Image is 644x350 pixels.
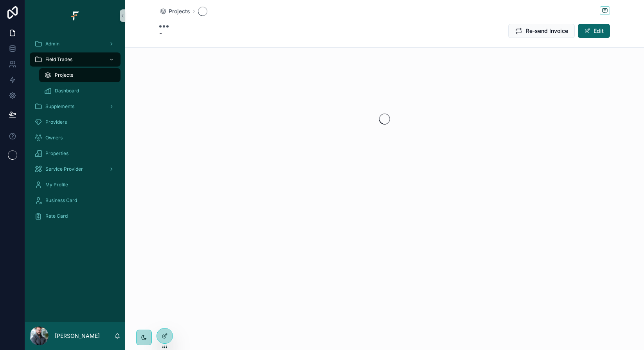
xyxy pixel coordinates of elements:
span: Re-send Invoice [526,27,568,35]
span: Rate Card [45,213,68,219]
span: Providers [45,119,67,125]
a: Projects [159,7,190,15]
a: Supplements [30,99,121,114]
a: Providers [30,115,121,129]
img: App logo [69,9,81,22]
a: Admin [30,37,121,51]
span: Service Provider [45,166,83,172]
span: My Profile [45,182,68,188]
span: Properties [45,150,68,157]
span: Dashboard [55,88,79,94]
a: My Profile [30,178,121,192]
a: Properties [30,146,121,161]
a: Projects [39,68,121,82]
a: Service Provider [30,162,121,176]
a: Field Trades [30,52,121,67]
span: Admin [45,41,59,47]
p: [PERSON_NAME] [55,332,100,340]
a: Business Card [30,193,121,207]
a: Dashboard [39,84,121,98]
a: Rate Card [30,209,121,223]
span: Projects [169,7,190,15]
span: Supplements [45,103,74,110]
span: Projects [55,72,73,78]
button: Re-send Invoice [508,24,575,38]
span: Owners [45,135,63,141]
span: Business Card [45,197,77,204]
a: Owners [30,131,121,145]
button: Edit [578,24,610,38]
div: scrollable content [25,31,125,233]
span: Field Trades [45,56,72,63]
p: - [159,29,169,38]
